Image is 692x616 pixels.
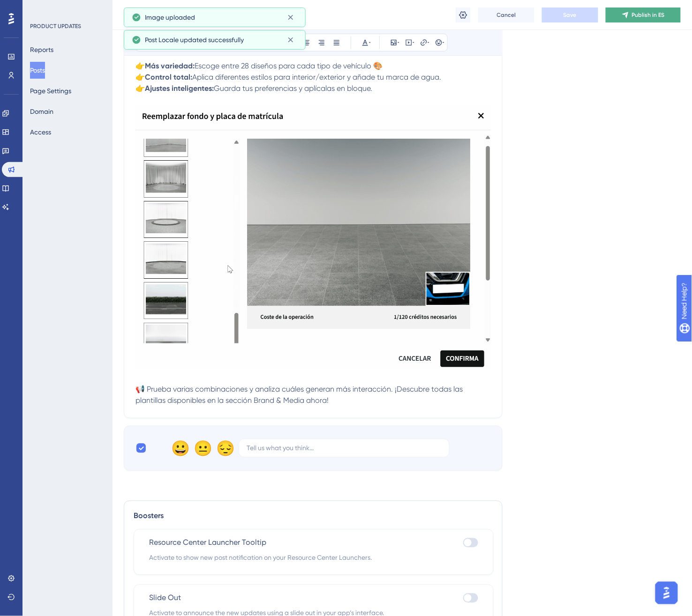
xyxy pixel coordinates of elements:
[194,441,209,456] div: 😐
[195,61,383,70] span: Escoge entre 28 diseños para cada tipo de vehículo 🎨
[171,441,186,456] div: 😀
[214,84,372,93] span: Guarda tus preferencias y aplícalas en bloque.
[145,73,192,82] strong: Control total:
[478,7,534,22] button: Cancel
[135,84,145,93] span: 👉
[145,84,214,93] strong: Ajustes inteligentes:
[135,61,145,70] span: 👉
[30,124,51,141] button: Access
[30,62,45,79] button: Posts
[247,443,442,453] input: Tell us what you think...
[192,73,441,82] span: Aplica diferentes estilos para interior/exterior y añade tu marca de agua.
[149,537,266,549] span: Resource Center Launcher Tooltip
[135,73,145,82] span: 👉
[564,11,577,19] span: Save
[606,7,681,22] button: Publish in ES
[542,7,598,22] button: Save
[145,61,195,70] strong: Más variedad:
[134,511,493,522] div: Boosters
[30,103,53,120] button: Domain
[135,385,465,405] span: 📢 Prueba varias combinaciones y analiza cuáles generan más interacción. ¡Descubre todas las plant...
[653,579,681,607] iframe: UserGuiding AI Assistant Launcher
[149,593,181,604] span: Slide Out
[632,11,665,19] span: Publish in ES
[216,441,231,456] div: 😔
[30,41,53,58] button: Reports
[22,2,59,14] span: Need Help?
[30,82,71,99] button: Page Settings
[30,22,81,30] div: PRODUCT UPDATES
[145,34,244,45] span: Post Locale updated successfully
[145,12,195,23] span: Image uploaded
[497,11,516,19] span: Cancel
[149,552,478,564] span: Activate to show new post notification on your Resource Center Launchers.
